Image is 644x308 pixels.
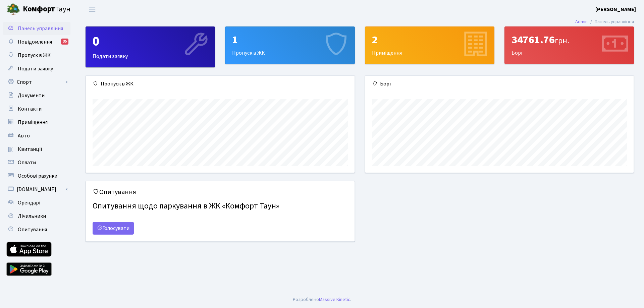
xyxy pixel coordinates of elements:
[3,142,70,156] a: Квитанції
[18,212,46,220] span: Лічильники
[18,119,48,126] span: Приміщення
[575,18,588,25] a: Admin
[595,5,636,13] a: [PERSON_NAME]
[3,209,70,223] a: Лічильники
[3,22,70,35] a: Панель управління
[3,116,70,129] a: Приміщення
[93,199,348,214] h4: Опитування щодо паркування в ЖК «Комфорт Таун»
[3,129,70,142] a: Авто
[588,18,634,25] li: Панель управління
[23,4,70,15] span: Таун
[3,196,70,209] a: Орендарі
[225,27,354,64] div: Пропуск в ЖК
[18,105,42,113] span: Контакти
[3,49,70,62] a: Пропуск в ЖК
[86,27,215,67] div: Подати заявку
[23,4,55,14] b: Комфорт
[18,145,42,153] span: Квитанції
[3,35,70,49] a: Повідомлення35
[84,4,101,15] button: Переключити навігацію
[18,172,57,180] span: Особові рахунки
[86,26,215,67] a: 0Подати заявку
[3,75,70,89] a: Спорт
[18,65,53,72] span: Подати заявку
[18,38,52,46] span: Повідомлення
[18,92,45,99] span: Документи
[3,156,70,169] a: Оплати
[365,76,634,92] div: Борг
[18,199,40,206] span: Орендарі
[505,27,634,64] div: Борг
[18,159,36,166] span: Оплати
[365,26,494,64] a: 2Приміщення
[18,132,30,139] span: Авто
[3,62,70,75] a: Подати заявку
[595,6,636,13] b: [PERSON_NAME]
[93,34,208,50] div: 0
[512,34,627,46] div: 34761.76
[93,222,134,235] a: Голосувати
[61,39,68,45] div: 35
[3,223,70,236] a: Опитування
[18,25,63,32] span: Панель управління
[7,3,20,16] img: logo.png
[93,188,348,196] h5: Опитування
[555,35,569,47] span: грн.
[18,52,51,59] span: Пропуск в ЖК
[232,34,347,46] div: 1
[365,27,494,64] div: Приміщення
[86,76,355,92] div: Пропуск в ЖК
[372,34,487,46] div: 2
[293,296,351,303] div: .
[565,15,644,29] nav: breadcrumb
[3,183,70,196] a: [DOMAIN_NAME]
[225,26,355,64] a: 1Пропуск в ЖК
[18,226,47,233] span: Опитування
[3,89,70,102] a: Документи
[293,296,319,303] a: Розроблено
[3,102,70,116] a: Контакти
[3,169,70,183] a: Особові рахунки
[319,296,350,303] a: Massive Kinetic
